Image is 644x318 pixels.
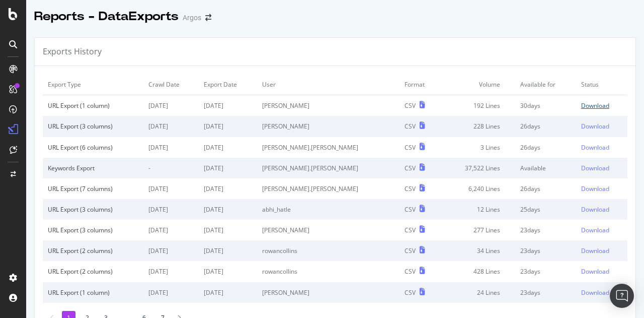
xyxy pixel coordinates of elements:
div: URL Export (1 column) [48,101,138,110]
div: Exports History [43,46,102,57]
div: Download [581,205,609,214]
a: Download [581,101,622,110]
td: Status [576,74,627,95]
a: Download [581,143,622,152]
div: Keywords Export [48,164,138,172]
td: [PERSON_NAME] [257,116,399,137]
td: [DATE] [143,95,199,116]
div: URL Export (2 columns) [48,246,138,255]
td: 26 days [515,137,576,158]
td: [PERSON_NAME].[PERSON_NAME] [257,178,399,199]
td: 3 Lines [441,137,515,158]
div: Reports - DataExports [34,8,179,25]
td: Volume [441,74,515,95]
div: URL Export (1 column) [48,288,138,297]
div: URL Export (3 columns) [48,122,138,131]
td: 428 Lines [441,261,515,282]
div: CSV [405,226,416,234]
td: rowancollins [257,240,399,261]
div: CSV [405,122,416,131]
div: Download [581,226,609,234]
td: 24 Lines [441,282,515,303]
div: CSV [405,164,416,172]
td: 12 Lines [441,199,515,220]
td: User [257,74,399,95]
div: Available [520,164,571,172]
a: Download [581,267,622,276]
td: 6,240 Lines [441,178,515,199]
a: Download [581,288,622,297]
td: [DATE] [199,95,257,116]
div: Download [581,184,609,193]
td: [DATE] [199,240,257,261]
div: CSV [405,246,416,255]
td: [DATE] [143,199,199,220]
div: URL Export (2 columns) [48,267,138,276]
div: URL Export (6 columns) [48,143,138,152]
div: CSV [405,267,416,276]
td: rowancollins [257,261,399,282]
div: URL Export (3 columns) [48,226,138,234]
td: abhi_hatle [257,199,399,220]
td: [DATE] [143,220,199,240]
td: Crawl Date [143,74,199,95]
a: Download [581,205,622,214]
div: Download [581,164,609,172]
div: CSV [405,184,416,193]
td: [DATE] [143,282,199,303]
td: Export Date [199,74,257,95]
td: 26 days [515,178,576,199]
div: URL Export (3 columns) [48,205,138,214]
div: arrow-right-arrow-left [205,14,211,21]
td: Format [399,74,441,95]
td: 30 days [515,95,576,116]
td: [DATE] [143,261,199,282]
td: 34 Lines [441,240,515,261]
td: [DATE] [143,137,199,158]
a: Download [581,184,622,193]
div: Download [581,288,609,297]
div: CSV [405,101,416,110]
td: 23 days [515,261,576,282]
div: Download [581,143,609,152]
td: [PERSON_NAME].[PERSON_NAME] [257,137,399,158]
td: - [143,158,199,178]
td: [DATE] [199,116,257,137]
a: Download [581,226,622,234]
a: Download [581,164,622,172]
td: [DATE] [199,178,257,199]
div: CSV [405,205,416,214]
a: Download [581,122,622,131]
div: Argos [183,13,201,23]
td: Available for [515,74,576,95]
td: Export Type [43,74,143,95]
td: 37,522 Lines [441,158,515,178]
a: Download [581,246,622,255]
td: [DATE] [143,178,199,199]
td: [DATE] [199,220,257,240]
div: Download [581,122,609,131]
td: [DATE] [199,282,257,303]
div: Download [581,101,609,110]
div: Download [581,246,609,255]
td: [PERSON_NAME] [257,95,399,116]
td: [PERSON_NAME].[PERSON_NAME] [257,158,399,178]
div: Open Intercom Messenger [610,284,634,308]
td: [PERSON_NAME] [257,220,399,240]
div: URL Export (7 columns) [48,184,138,193]
div: CSV [405,288,416,297]
td: [DATE] [143,116,199,137]
td: 23 days [515,220,576,240]
td: [DATE] [199,158,257,178]
td: [DATE] [143,240,199,261]
td: 23 days [515,240,576,261]
td: 23 days [515,282,576,303]
div: Download [581,267,609,276]
td: [DATE] [199,199,257,220]
td: [PERSON_NAME] [257,282,399,303]
td: 277 Lines [441,220,515,240]
td: [DATE] [199,137,257,158]
td: 228 Lines [441,116,515,137]
div: CSV [405,143,416,152]
td: 25 days [515,199,576,220]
